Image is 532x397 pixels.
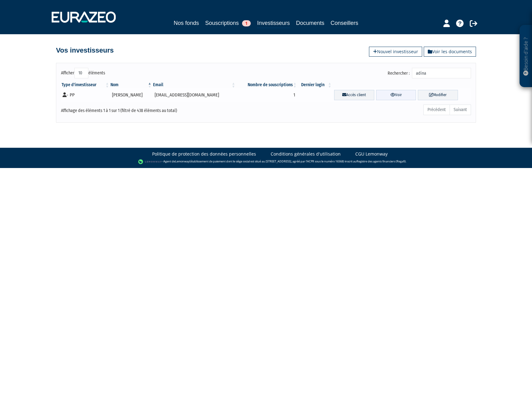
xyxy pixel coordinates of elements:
a: Modifier [418,90,458,100]
label: Rechercher : [388,68,471,78]
td: 1 [236,88,297,102]
select: Afficheréléments [74,68,88,78]
div: - Agent de (établissement de paiement dont le siège social est situé au [STREET_ADDRESS], agréé p... [6,159,526,165]
a: Accès client [334,90,374,100]
th: &nbsp; [332,82,471,88]
td: [PERSON_NAME] [110,88,152,102]
a: Investisseurs [257,19,290,28]
h4: Vos investisseurs [56,47,114,54]
th: Type d'investisseur : activer pour trier la colonne par ordre croissant [61,82,110,88]
td: [EMAIL_ADDRESS][DOMAIN_NAME] [152,88,236,102]
a: Politique de protection des données personnelles [152,151,256,157]
a: Conseillers [331,19,358,27]
img: logo-lemonway.png [138,159,162,165]
div: Affichage des éléments 1 à 1 sur 1 (filtré de 438 éléments au total) [61,104,226,114]
a: Nouvel investisseur [369,47,422,57]
label: Afficher éléments [61,68,105,78]
a: Voir [376,90,416,100]
a: CGU Lemonway [355,151,388,157]
input: Rechercher : [412,68,471,78]
th: Nom : activer pour trier la colonne par ordre d&eacute;croissant [110,82,152,88]
a: Voir les documents [424,47,476,57]
img: 1732889491-logotype_eurazeo_blanc_rvb.png [52,12,116,23]
th: Nombre de souscriptions : activer pour trier la colonne par ordre croissant [236,82,297,88]
span: 1 [242,20,251,26]
a: Lemonway [175,159,189,163]
a: Nos fonds [174,19,199,27]
th: Email : activer pour trier la colonne par ordre croissant [152,82,236,88]
td: - PP [61,88,110,102]
a: Registre des agents financiers (Regafi) [357,159,406,163]
a: Documents [296,19,324,27]
a: Souscriptions1 [205,19,251,27]
p: Besoin d'aide ? [522,28,530,84]
a: Conditions générales d'utilisation [271,151,341,157]
th: Dernier login : activer pour trier la colonne par ordre croissant [297,82,332,88]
